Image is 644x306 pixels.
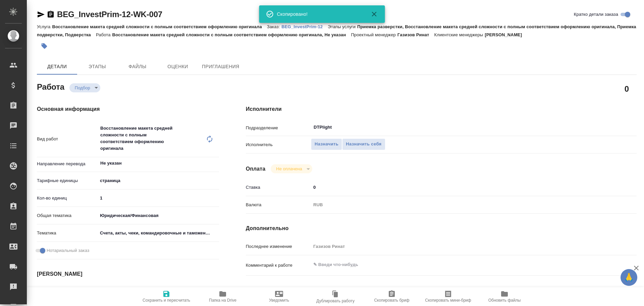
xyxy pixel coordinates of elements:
[621,269,637,286] button: 🙏
[271,164,312,173] div: Подбор
[41,62,73,71] span: Детали
[374,298,409,303] span: Скопировать бриф
[81,62,113,71] span: Этапы
[476,287,533,306] button: Обновить файлы
[246,202,311,208] p: Валюта
[246,141,311,148] p: Исполнитель
[346,140,381,148] span: Назначить себя
[209,298,236,303] span: Папка на Drive
[351,32,397,37] p: Проектный менеджер
[37,105,219,113] h4: Основная информация
[311,199,604,211] div: RUB
[195,287,251,306] button: Папка на Drive
[98,175,219,186] div: страница
[73,85,92,91] button: Подбор
[37,270,219,278] h4: [PERSON_NAME]
[37,10,45,18] button: Скопировать ссылку для ЯМессенджера
[311,242,604,251] input: Пустое поле
[138,287,195,306] button: Сохранить и пересчитать
[311,182,604,192] input: ✎ Введи что-нибудь
[98,193,219,203] input: ✎ Введи что-нибудь
[246,125,311,131] p: Подразделение
[366,10,382,18] button: Закрыть
[600,127,602,128] button: Open
[98,227,219,239] div: Счета, акты, чеки, командировочные и таможенные документы
[488,298,521,303] span: Обновить файлы
[37,212,98,219] p: Общая тематика
[434,32,485,37] p: Клиентские менеджеры
[246,165,266,173] h4: Оплата
[397,32,434,37] p: Газизов Ринат
[143,298,190,303] span: Сохранить и пересчитать
[37,136,98,142] p: Вид работ
[37,39,52,53] button: Добавить тэг
[162,62,194,71] span: Оценки
[281,24,328,29] p: BEG_InvestPrim-12
[121,62,154,71] span: Файлы
[47,247,89,254] span: Нотариальный заказ
[69,83,100,92] div: Подбор
[251,287,307,306] button: Уведомить
[37,80,64,92] h2: Работа
[281,24,328,29] a: BEG_InvestPrim-12
[98,210,219,221] div: Юридическая/Финансовая
[246,105,637,113] h4: Исполнители
[37,24,636,37] p: Приемка разверстки, Восстановление макета средней сложности с полным соответствием оформлению ори...
[57,10,162,19] a: BEG_InvestPrim-12-WK-007
[202,62,239,71] span: Приглашения
[112,32,351,37] p: Восстановление макета средней сложности с полным соответствием оформлению оригинала, Не указан
[307,287,364,306] button: Дублировать работу
[52,24,267,29] p: Восстановление макета средней сложности с полным соответствием оформлению оригинала
[269,298,289,303] span: Уведомить
[425,298,471,303] span: Скопировать мини-бриф
[311,138,342,150] button: Назначить
[246,262,311,269] p: Комментарий к работе
[274,166,304,172] button: Не оплачена
[37,230,98,236] p: Тематика
[37,195,98,202] p: Кол-во единиц
[246,184,311,191] p: Ставка
[328,24,357,29] p: Этапы услуги
[246,243,311,250] p: Последнее изменение
[267,24,281,29] p: Заказ:
[485,32,527,37] p: [PERSON_NAME]
[47,10,55,18] button: Скопировать ссылку
[342,138,385,150] button: Назначить себя
[37,24,52,29] p: Услуга
[37,177,98,184] p: Тарифные единицы
[623,270,635,285] span: 🙏
[574,11,618,18] span: Кратко детали заказа
[420,287,476,306] button: Скопировать мини-бриф
[215,163,217,164] button: Open
[625,83,629,94] h2: 0
[364,287,420,306] button: Скопировать бриф
[246,224,637,232] h4: Дополнительно
[96,32,112,37] p: Работа
[316,299,355,303] span: Дублировать работу
[37,161,98,167] p: Направление перевода
[311,285,604,296] textarea: /Clients/InvestPrim/Orders/BEG_InvestPrim-12/DTP/BEG_InvestPrim-12-WK-007
[277,11,361,17] div: Скопировано!
[315,140,338,148] span: Назначить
